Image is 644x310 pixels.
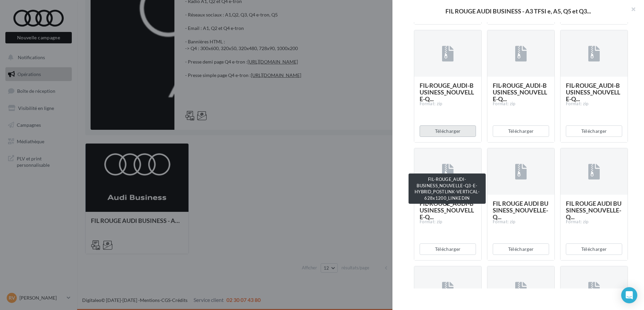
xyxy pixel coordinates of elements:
div: Format: zip [493,101,549,107]
div: Format: zip [420,101,476,107]
span: FIL ROUGE AUDI BUSINESS_NOUVELLE-Q... [566,200,622,221]
button: Télécharger [420,125,476,137]
div: Open Intercom Messenger [621,287,637,303]
div: Format: zip [420,219,476,225]
span: FIL-ROUGE_AUDI-BUSINESS_NOUVELLE-Q... [493,82,547,103]
div: Format: zip [493,219,549,225]
span: FIL ROUGE AUDI BUSINESS - A3 TFSI e, A5, Q5 et Q3... [445,8,591,14]
span: FIL-ROUGE_AUDI-BUSINESS_NOUVELLE-Q... [420,200,474,221]
button: Télécharger [566,125,622,137]
button: Télécharger [493,125,549,137]
button: Télécharger [493,243,549,255]
span: FIL-ROUGE_AUDI-BUSINESS_NOUVELLE-Q... [420,82,474,103]
div: Format: zip [566,101,622,107]
div: FIL-ROUGE_AUDI-BUSINESS_NOUVELLE-Q3-E-HYBRID_POSTLINK-VERTICAL-628x1200_LINKEDIN [409,173,486,204]
div: Format: zip [566,219,622,225]
span: FIL ROUGE AUDI BUSINESS_NOUVELLE-Q... [493,200,548,221]
button: Télécharger [420,243,476,255]
span: FIL-ROUGE_AUDI-BUSINESS_NOUVELLE-Q... [566,82,620,103]
button: Télécharger [566,243,622,255]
